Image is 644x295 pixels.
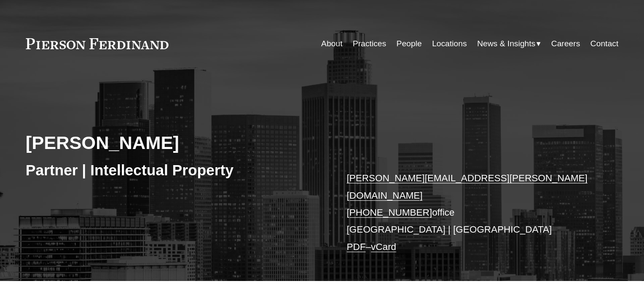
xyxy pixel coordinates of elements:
a: [PHONE_NUMBER] [347,207,432,218]
h2: [PERSON_NAME] [26,132,322,154]
h3: Partner | Intellectual Property [26,161,322,180]
p: office [GEOGRAPHIC_DATA] | [GEOGRAPHIC_DATA] – [347,170,594,256]
a: folder dropdown [477,36,541,52]
span: News & Insights [477,37,536,51]
a: Contact [590,36,618,52]
a: People [396,36,422,52]
a: vCard [371,242,396,252]
a: Careers [551,36,580,52]
a: PDF [347,242,366,252]
a: Practices [353,36,386,52]
a: Locations [432,36,467,52]
a: [PERSON_NAME][EMAIL_ADDRESS][PERSON_NAME][DOMAIN_NAME] [347,173,588,200]
a: About [321,36,343,52]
